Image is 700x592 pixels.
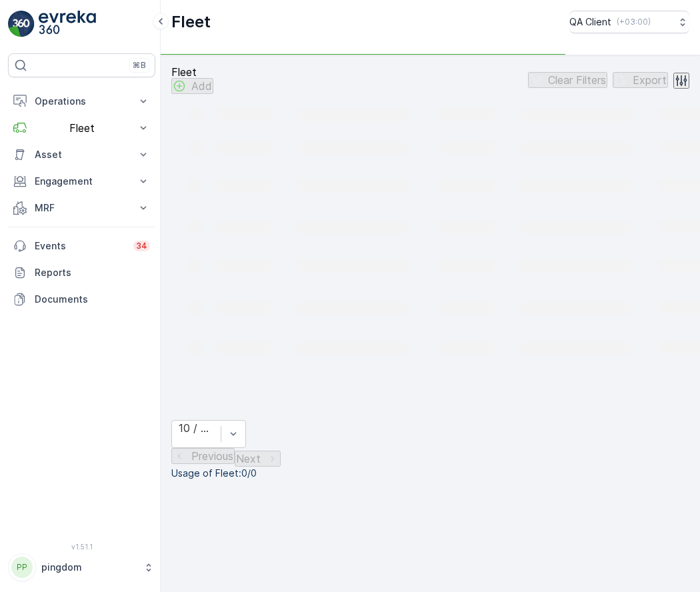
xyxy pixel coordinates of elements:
p: Operations [35,95,129,108]
p: Usage of Fleet : 0/0 [171,467,689,480]
a: Reports [8,259,155,286]
a: Events34 [8,233,155,259]
button: Asset [8,141,155,168]
p: Previous [191,450,233,462]
button: Next [235,451,281,467]
a: Documents [8,286,155,313]
button: Fleet [8,115,155,141]
button: Operations [8,88,155,115]
p: Export [633,74,667,86]
p: Asset [35,148,129,161]
p: ( +03:00 ) [617,17,651,27]
p: pingdom [41,561,137,574]
p: Reports [35,266,150,279]
p: 34 [136,241,147,251]
img: logo_light-DOdMpM7g.png [39,11,96,37]
p: QA Client [569,15,611,29]
button: Clear Filters [528,72,607,88]
p: Fleet [171,11,211,33]
button: PPpingdom [8,553,155,581]
p: Documents [35,293,150,306]
img: logo [8,11,35,37]
span: v 1.51.1 [8,543,155,551]
button: Export [613,72,668,88]
div: PP [11,557,33,578]
p: Fleet [35,122,129,134]
button: Engagement [8,168,155,195]
p: Next [236,453,261,465]
p: MRF [35,201,129,215]
button: Add [171,78,213,94]
button: MRF [8,195,155,221]
p: Fleet [171,66,213,78]
p: Engagement [35,175,129,188]
p: Clear Filters [548,74,606,86]
div: 10 / Page [179,422,214,434]
p: Add [191,80,212,92]
p: ⌘B [133,60,146,71]
p: Events [35,239,125,253]
button: Previous [171,448,235,464]
button: QA Client(+03:00) [569,11,689,33]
